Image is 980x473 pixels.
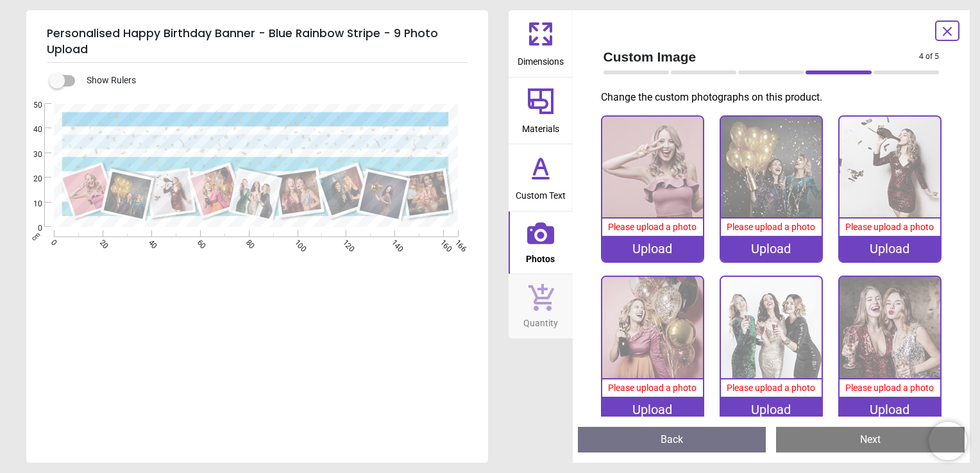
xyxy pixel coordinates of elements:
span: Custom Image [604,47,920,66]
div: Upload [840,397,940,422]
span: 50 [18,100,42,111]
span: cm [30,231,42,242]
span: 30 [18,149,42,160]
span: Please upload a photo [727,383,815,393]
span: Dimensions [518,49,564,69]
span: Please upload a photo [608,222,697,232]
button: Materials [509,78,573,144]
span: Please upload a photo [727,222,815,232]
h5: Personalised Happy Birthday Banner - Blue Rainbow Stripe - 9 Photo Upload [47,21,468,63]
p: Change the custom photographs on this product. [601,90,950,104]
span: 20 [18,174,42,185]
button: Back [578,427,766,452]
span: 40 [18,124,42,135]
span: 4 of 5 [919,51,939,62]
span: 10 [18,199,42,210]
span: 0 [18,223,42,234]
span: 160 [437,238,446,246]
span: 166 [452,238,460,246]
span: 60 [194,238,203,246]
span: Materials [522,117,559,136]
span: 40 [146,238,154,246]
div: Upload [721,236,822,261]
span: 80 [243,238,251,246]
div: Upload [721,397,822,422]
span: Quantity [523,311,558,330]
span: Custom Text [516,183,566,203]
button: Custom Text [509,144,573,211]
iframe: Brevo live chat [929,422,967,460]
span: Please upload a photo [845,383,934,393]
span: Photos [526,247,555,266]
div: Upload [602,236,703,261]
span: Please upload a photo [845,222,934,232]
button: Quantity [509,274,573,338]
button: Next [776,427,965,452]
div: Show Rulers [57,73,488,88]
button: Dimensions [509,10,573,77]
button: Photos [509,212,573,274]
span: 120 [341,238,349,246]
span: 140 [389,238,397,246]
div: Upload [602,397,703,422]
span: 100 [292,238,300,246]
span: 0 [48,238,56,246]
span: Please upload a photo [608,383,697,393]
div: Upload [840,236,940,261]
span: 20 [97,238,105,246]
